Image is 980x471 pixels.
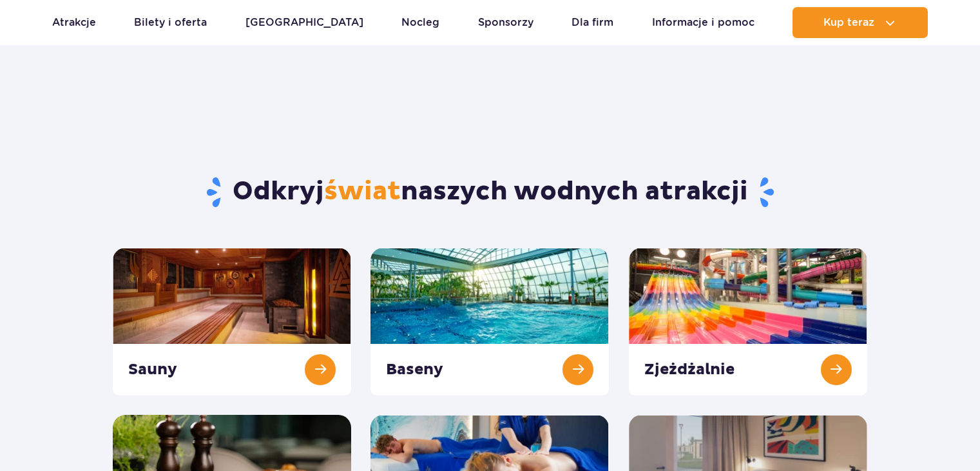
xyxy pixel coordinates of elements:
[478,7,533,38] a: Sponsorzy
[401,7,439,38] a: Nocleg
[113,175,867,209] h1: Odkryj naszych wodnych atrakcji
[572,7,613,38] a: Dla firm
[245,7,363,38] a: [GEOGRAPHIC_DATA]
[134,7,207,38] a: Bilety i oferta
[823,17,874,28] span: Kup teraz
[652,7,754,38] a: Informacje i pomoc
[793,7,928,38] button: Kup teraz
[324,175,401,208] span: świat
[52,7,96,38] a: Atrakcje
